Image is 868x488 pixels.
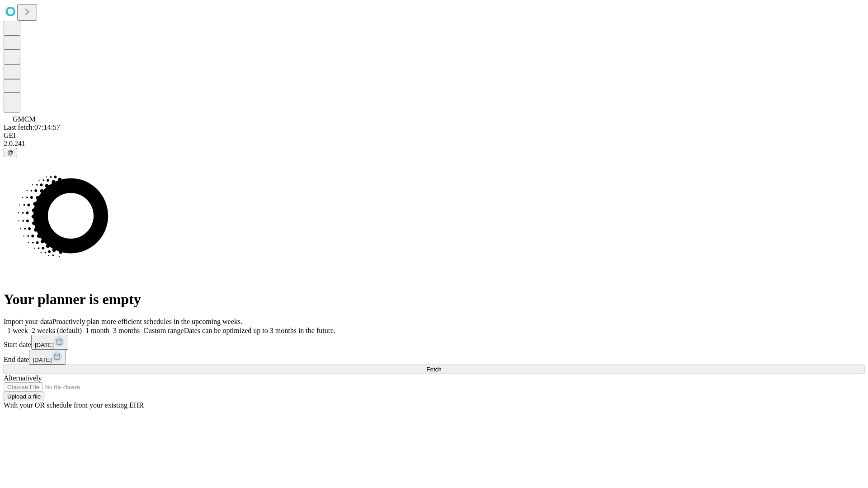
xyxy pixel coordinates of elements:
[4,374,42,382] span: Alternatively
[85,327,109,334] span: 1 month
[4,123,60,131] span: Last fetch: 07:14:57
[13,115,36,123] span: GMCM
[4,148,17,157] button: @
[426,366,441,373] span: Fetch
[7,149,14,156] span: @
[143,327,184,334] span: Custom range
[4,318,52,325] span: Import your data
[4,131,864,140] div: GEI
[4,335,864,350] div: Start date
[7,327,28,334] span: 1 week
[4,365,864,374] button: Fetch
[33,357,52,363] span: [DATE]
[4,392,44,401] button: Upload a file
[4,291,864,308] h1: Your planner is empty
[184,327,335,334] span: Dates can be optimized up to 3 months in the future.
[52,318,242,325] span: Proactively plan more efficient schedules in the upcoming weeks.
[35,342,54,348] span: [DATE]
[4,401,144,409] span: With your OR schedule from your existing EHR
[113,327,140,334] span: 3 months
[4,140,864,148] div: 2.0.241
[32,327,82,334] span: 2 weeks (default)
[31,335,68,350] button: [DATE]
[4,350,864,365] div: End date
[29,350,66,365] button: [DATE]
